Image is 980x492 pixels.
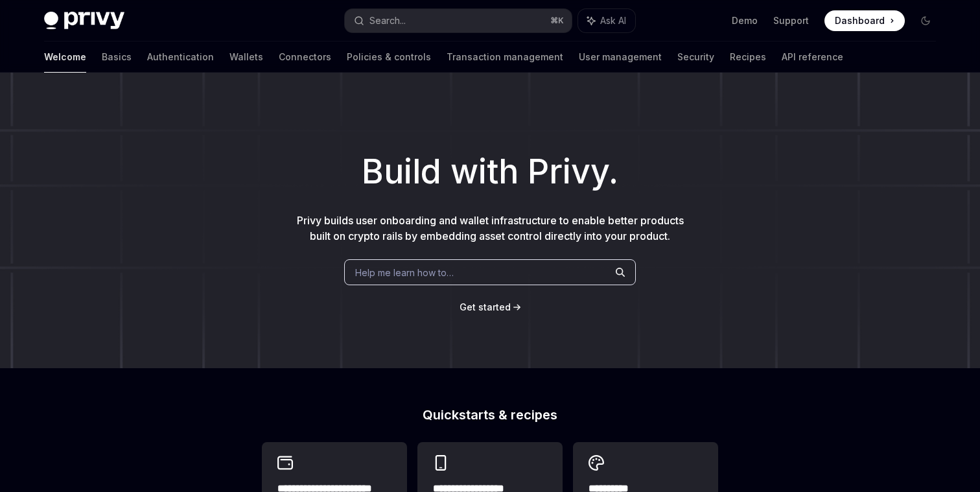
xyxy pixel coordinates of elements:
a: Get started [460,301,511,314]
a: Basics [102,41,132,73]
a: Connectors [279,41,331,73]
a: API reference [782,41,843,73]
a: Wallets [229,41,263,73]
span: Ask AI [600,14,626,27]
a: Policies & controls [347,41,431,73]
a: Support [773,14,809,27]
img: dark logo [44,12,124,30]
a: Authentication [147,41,214,73]
a: User management [579,41,662,73]
span: ⌘ K [550,16,564,26]
span: Get started [460,301,511,312]
div: Search... [369,13,406,29]
a: Security [677,41,714,73]
a: Dashboard [824,10,905,31]
span: Privy builds user onboarding and wallet infrastructure to enable better products built on crypto ... [297,214,684,242]
button: Ask AI [578,9,635,32]
a: Transaction management [447,41,563,73]
a: Demo [732,14,758,27]
h2: Quickstarts & recipes [262,408,718,421]
h1: Build with Privy. [21,146,959,197]
span: Help me learn how to… [355,266,454,279]
span: Dashboard [835,14,885,27]
a: Welcome [44,41,86,73]
a: Recipes [730,41,766,73]
button: Search...⌘K [345,9,572,32]
button: Toggle dark mode [915,10,936,31]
